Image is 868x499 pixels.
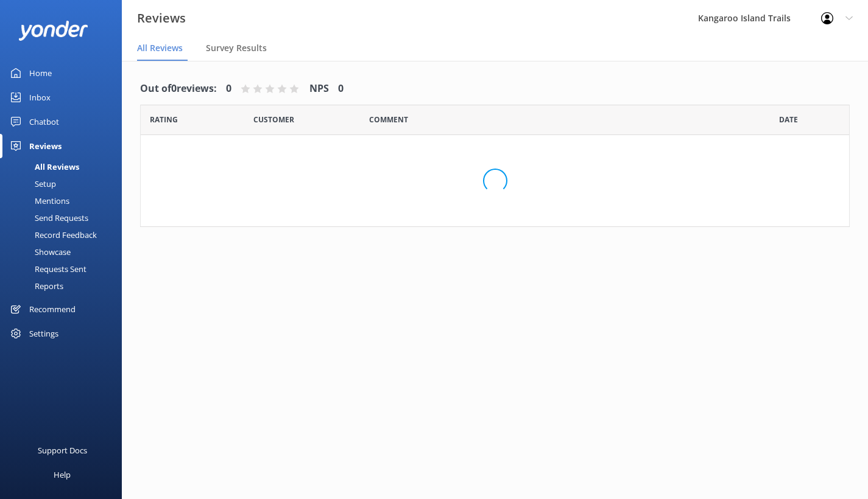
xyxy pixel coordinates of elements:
[137,42,183,54] span: All Reviews
[309,81,329,97] h4: NPS
[7,277,63,295] div: Reports
[7,158,79,175] div: All Reviews
[338,81,344,97] h4: 0
[7,260,122,277] a: Requests Sent
[206,42,267,54] span: Survey Results
[7,243,122,260] a: Showcase
[7,260,86,277] div: Requests Sent
[29,134,62,158] div: Reviews
[137,9,186,28] h3: Reviews
[7,277,122,295] a: Reports
[369,114,408,125] span: Question
[226,81,231,97] h4: 0
[54,462,71,487] div: Help
[253,114,294,125] span: Date
[29,110,59,134] div: Chatbot
[18,21,88,41] img: yonder-white-logo.png
[7,226,97,243] div: Record Feedback
[779,114,798,125] span: Date
[7,192,69,209] div: Mentions
[7,175,122,192] a: Setup
[150,114,178,125] span: Date
[7,158,122,175] a: All Reviews
[29,321,58,346] div: Settings
[140,81,217,97] h4: Out of 0 reviews:
[38,438,87,462] div: Support Docs
[7,226,122,243] a: Record Feedback
[29,297,76,321] div: Recommend
[7,209,122,226] a: Send Requests
[7,192,122,209] a: Mentions
[7,243,71,260] div: Showcase
[29,61,52,85] div: Home
[7,175,56,192] div: Setup
[7,209,88,226] div: Send Requests
[29,85,51,110] div: Inbox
